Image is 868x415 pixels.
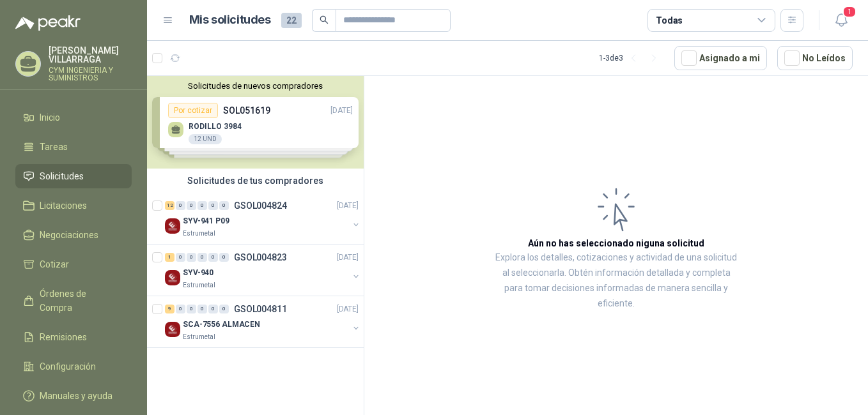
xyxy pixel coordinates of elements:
[187,305,196,313] div: 0
[842,6,856,18] span: 1
[219,305,229,313] div: 0
[320,15,329,24] span: search
[599,48,664,68] div: 1 - 3 de 3
[183,267,213,279] p: SYV-940
[208,253,218,262] div: 0
[198,253,207,262] div: 0
[281,13,302,28] span: 22
[492,250,740,312] p: Explora los detalles, cotizaciones y actividad de una solicitud al seleccionarla. Obtén informaci...
[187,201,196,210] div: 0
[40,169,84,183] span: Solicitudes
[40,257,69,271] span: Cotizar
[40,228,98,242] span: Negociaciones
[337,303,359,315] p: [DATE]
[15,135,132,159] a: Tareas
[189,11,271,29] h1: Mis solicitudes
[15,193,132,218] a: Licitaciones
[208,305,218,313] div: 0
[176,253,185,262] div: 0
[165,305,174,313] div: 9
[49,66,132,82] p: CYM INGENIERIA Y SUMINISTROS
[830,9,853,32] button: 1
[15,15,81,31] img: Logo peakr
[176,201,185,210] div: 0
[15,282,132,320] a: Órdenes de Compra
[40,199,87,213] span: Licitaciones
[183,319,260,331] p: SCA-7556 ALMACEN
[40,359,96,373] span: Configuración
[40,389,112,403] span: Manuales y ayuda
[165,250,361,290] a: 1 0 0 0 0 0 GSOL004823[DATE] Company LogoSYV-940Estrumetal
[165,270,180,285] img: Company Logo
[219,253,229,262] div: 0
[15,384,132,408] a: Manuales y ayuda
[183,332,215,342] p: Estrumetal
[165,218,180,234] img: Company Logo
[147,76,364,169] div: Solicitudes de nuevos compradoresPor cotizarSOL051619[DATE] RODILLO 398412 UNDPor cotizarSOL05163...
[49,46,132,64] p: [PERSON_NAME] VILLARRAGA
[183,280,215,290] p: Estrumetal
[165,322,180,337] img: Company Logo
[337,252,359,264] p: [DATE]
[528,236,704,250] h3: Aún no has seleccionado niguna solicitud
[165,198,361,239] a: 12 0 0 0 0 0 GSOL004824[DATE] Company LogoSYV-941 P09Estrumetal
[165,253,174,262] div: 1
[337,200,359,212] p: [DATE]
[198,305,207,313] div: 0
[183,215,229,227] p: SYV-941 P09
[15,164,132,188] a: Solicitudes
[187,253,196,262] div: 0
[234,305,287,313] p: GSOL004811
[15,223,132,247] a: Negociaciones
[208,201,218,210] div: 0
[219,201,229,210] div: 0
[15,325,132,349] a: Remisiones
[15,252,132,276] a: Cotizar
[40,110,60,124] span: Inicio
[15,354,132,379] a: Configuración
[15,105,132,130] a: Inicio
[165,301,361,342] a: 9 0 0 0 0 0 GSOL004811[DATE] Company LogoSCA-7556 ALMACENEstrumetal
[234,201,287,210] p: GSOL004824
[40,140,68,154] span: Tareas
[40,287,120,315] span: Órdenes de Compra
[198,201,207,210] div: 0
[656,13,683,27] div: Todas
[234,253,287,262] p: GSOL004823
[152,81,359,91] button: Solicitudes de nuevos compradores
[674,46,767,70] button: Asignado a mi
[176,305,185,313] div: 0
[183,229,215,239] p: Estrumetal
[40,330,87,344] span: Remisiones
[147,169,364,193] div: Solicitudes de tus compradores
[165,201,174,210] div: 12
[777,46,853,70] button: No Leídos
